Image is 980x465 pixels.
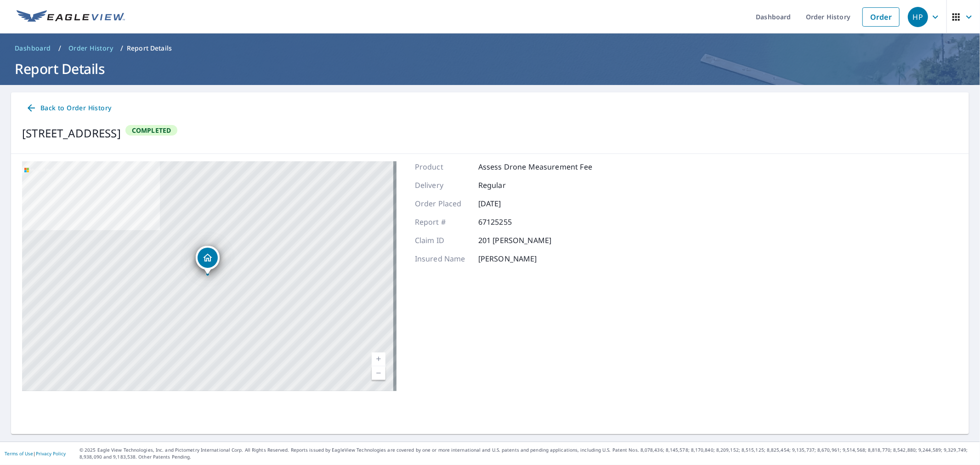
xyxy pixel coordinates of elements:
a: Order History [65,41,117,56]
span: Dashboard [15,44,51,53]
p: © 2025 Eagle View Technologies, Inc. and Pictometry International Corp. All Rights Reserved. Repo... [79,447,975,460]
a: Current Level 17, Zoom Out [372,366,385,380]
p: Claim ID [415,235,470,246]
h1: Report Details [11,59,969,78]
p: [PERSON_NAME] [478,253,537,264]
p: 67125255 [478,216,533,227]
p: Regular [478,180,533,191]
a: Back to Order History [22,100,115,117]
a: Current Level 17, Zoom In [372,352,385,366]
li: / [58,43,61,54]
p: Assess Drone Measurement Fee [478,161,592,172]
li: / [120,43,123,54]
p: Product [415,161,470,172]
img: EV Logo [17,10,125,24]
a: Terms of Use [5,450,33,457]
span: Completed [126,126,177,135]
a: Dashboard [11,41,55,56]
p: Report Details [127,44,172,53]
a: Privacy Policy [36,450,66,457]
p: Report # [415,216,470,227]
span: Back to Order History [26,102,111,114]
p: Order Placed [415,198,470,209]
span: Order History [68,44,113,53]
div: Dropped pin, building 1, Residential property, 201 S Fairview Ave Liberty, MO 64068 [196,246,220,274]
p: | [5,451,66,456]
p: [DATE] [478,198,533,209]
div: HP [908,7,928,27]
p: 201 [PERSON_NAME] [478,235,552,246]
a: Order [862,7,900,27]
p: Insured Name [415,253,470,264]
div: [STREET_ADDRESS] [22,125,121,142]
nav: breadcrumb [11,41,969,56]
p: Delivery [415,180,470,191]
